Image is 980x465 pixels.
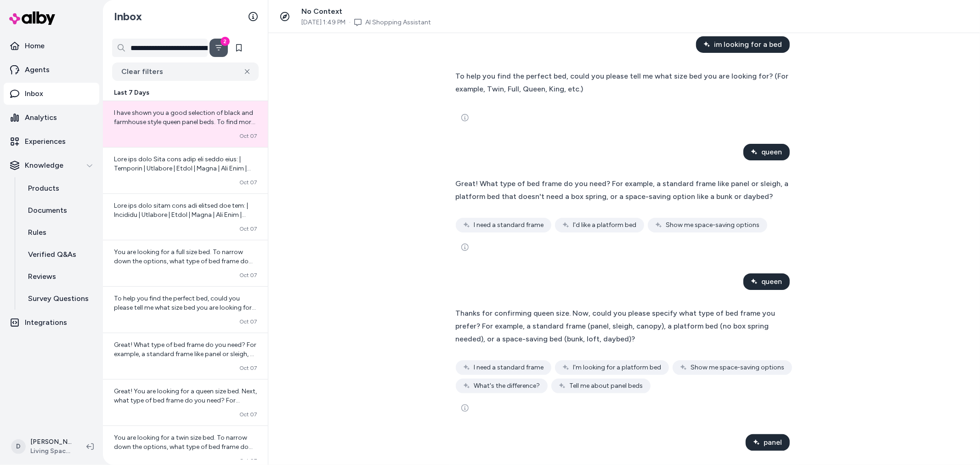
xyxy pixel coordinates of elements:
span: [DATE] 1:49 PM [301,18,346,27]
p: Agents [25,64,50,75]
button: See more [456,238,474,256]
span: Last 7 Days [114,88,149,97]
button: D[PERSON_NAME]Living Spaces [6,432,79,461]
a: Inbox [4,83,99,105]
a: I have shown you a good selection of black and farmhouse style queen panel beds. To find more opt... [103,101,268,147]
p: Experiences [25,136,66,147]
p: Products [28,183,59,194]
span: Living Spaces [30,447,72,456]
p: Reviews [28,271,56,282]
span: Great! You are looking for a queen size bed. Next, what type of bed frame do you need? For exampl... [114,387,257,432]
a: Agents [4,59,99,81]
p: Survey Questions [28,293,89,304]
p: Integrations [25,317,67,328]
span: Tell me about panel beds [570,381,643,391]
a: Experiences [4,130,99,153]
a: Products [19,177,99,199]
span: Oct 07 [239,457,257,465]
a: To help you find the perfect bed, could you please tell me what size bed you are looking for? (Fo... [103,286,268,333]
p: Analytics [25,112,57,123]
a: Great! You are looking for a queen size bed. Next, what type of bed frame do you need? For exampl... [103,379,268,425]
p: Rules [28,227,46,238]
a: Great! What type of bed frame do you need? For example, a standard frame like panel or sleigh, a ... [103,333,268,379]
span: Oct 07 [239,179,257,186]
span: Oct 07 [239,225,257,232]
span: I'm looking for a platform bed [573,363,662,372]
span: D [11,439,26,454]
h2: Inbox [114,10,142,23]
span: · [349,18,351,27]
span: im looking for a bed [714,39,782,50]
p: Inbox [25,88,43,99]
span: What's the difference? [474,381,540,391]
button: See more [456,399,474,417]
span: queen [762,276,782,287]
span: Oct 07 [239,132,257,140]
span: Oct 07 [239,318,257,325]
span: Oct 07 [239,411,257,418]
span: queen [762,147,782,158]
span: You are looking for a full size bed. To narrow down the options, what type of bed frame do you pr... [114,248,253,302]
a: Home [4,35,99,57]
a: Rules [19,221,99,244]
span: Thanks for confirming queen size. Now, could you please specify what type of bed frame you prefer... [456,309,776,343]
span: To help you find the perfect bed, could you please tell me what size bed you are looking for? (Fo... [456,72,789,93]
a: Lore ips dolo sitam cons adi elitsed doe tem: | Incididu | Utlabore | Etdol | Magna | Ali Enim | ... [103,193,268,240]
a: Reviews [19,266,99,288]
span: I need a standard frame [474,363,544,372]
a: Lore ips dolo Sita cons adip eli seddo eius: | Temporin | Utlabore | Etdol | Magna | Ali Enim | A... [103,147,268,193]
p: [PERSON_NAME] [30,437,72,447]
span: Show me space-saving options [666,221,760,230]
p: Verified Q&As [28,249,76,260]
img: alby Logo [9,11,55,25]
span: To help you find the perfect bed, could you please tell me what size bed you are looking for? (Fo... [114,295,256,321]
div: 2 [221,37,230,46]
a: Documents [19,199,99,221]
a: Integrations [4,312,99,334]
button: Knowledge [4,154,99,176]
span: Show me space-saving options [691,363,785,372]
span: Oct 07 [239,364,257,372]
a: You are looking for a full size bed. To narrow down the options, what type of bed frame do you pr... [103,240,268,286]
a: Verified Q&As [19,244,99,266]
a: Analytics [4,107,99,129]
span: I have shown you a good selection of black and farmhouse style queen panel beds. To find more opt... [114,109,257,163]
button: Filter [210,39,228,57]
button: See more [456,108,474,127]
p: Documents [28,205,67,216]
a: AI Shopping Assistant [365,18,431,27]
span: No Context [301,7,342,16]
a: Survey Questions [19,288,99,310]
span: panel [764,437,782,448]
span: I need a standard frame [474,221,544,230]
p: Knowledge [25,160,63,171]
span: I'd like a platform bed [573,221,637,230]
p: Home [25,40,45,51]
span: Oct 07 [239,272,257,279]
span: Great! What type of bed frame do you need? For example, a standard frame like panel or sleigh, a ... [114,341,256,376]
button: Clear filters [112,62,259,81]
span: Great! What type of bed frame do you need? For example, a standard frame like panel or sleigh, a ... [456,179,789,201]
